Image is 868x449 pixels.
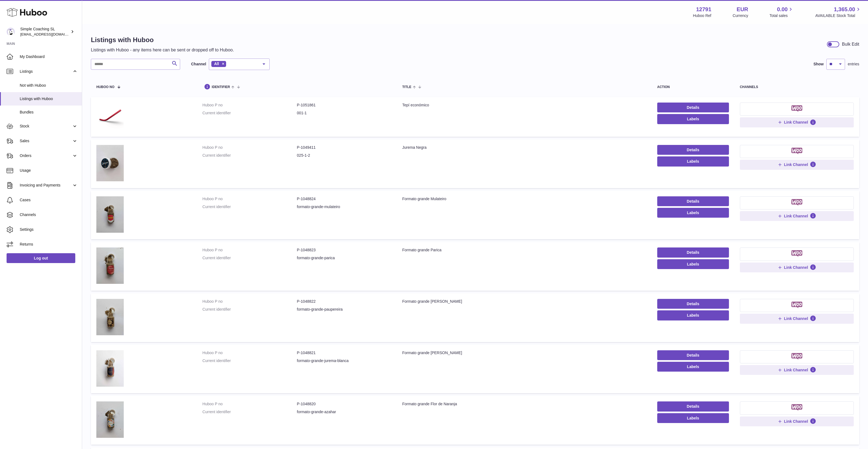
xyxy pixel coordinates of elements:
span: Link Channel [784,316,808,321]
h1: Listings with Huboo [91,36,234,44]
span: [EMAIL_ADDRESS][DOMAIN_NAME] [20,32,80,36]
p: Listings with Huboo - any items here can be sent or dropped off to Huboo. [91,47,234,53]
div: Formato grande Flor de Naranja [402,401,646,407]
span: Stock [20,124,72,129]
a: Details [657,145,729,155]
dt: Current identifier [203,204,297,209]
dt: Huboo P no [203,196,297,202]
button: Labels [657,259,729,269]
dd: 001-1 [297,110,391,116]
dt: Huboo P no [203,247,297,253]
img: woocommerce-small.png [791,302,803,308]
button: Link Channel [740,117,854,127]
span: Bundles [20,110,78,115]
a: Details [657,103,729,112]
dd: formato-grande-paupereira [297,307,391,312]
img: Formato grande Jurema Blanca [96,350,124,387]
img: Formato grande Mulateiro [96,196,124,233]
span: Channels [20,212,78,217]
dt: Huboo P no [203,350,297,355]
div: Formato grande [PERSON_NAME] [402,350,646,355]
span: AVAILABLE Stock Total [815,13,861,18]
span: Not with Huboo [20,83,78,88]
span: My Dashboard [20,54,78,59]
img: Jurema Negra [96,145,124,181]
button: Link Channel [740,416,854,426]
span: Huboo no [96,85,114,89]
dd: P-1048820 [297,401,391,407]
a: Details [657,350,729,360]
button: Link Channel [740,365,854,375]
dt: Current identifier [203,409,297,415]
span: 1,365.00 [834,6,855,13]
strong: 12791 [696,6,711,13]
dd: P-1051861 [297,103,391,108]
button: Link Channel [740,211,854,221]
div: Bulk Edit [842,41,859,47]
div: Currency [733,13,748,18]
span: All [214,62,219,66]
img: woocommerce-small.png [791,250,803,257]
span: Link Channel [784,214,808,218]
div: Formato grande Parica [402,247,646,253]
span: Total sales [769,13,794,18]
dd: 025-1-2 [297,153,391,158]
span: Listings [20,69,72,74]
dd: formato-grande-parica [297,255,391,261]
img: woocommerce-small.png [791,148,803,154]
span: 0.00 [777,6,788,13]
a: Details [657,401,729,411]
div: Tepí económico [402,103,646,108]
dt: Current identifier [203,358,297,363]
div: Simple Coaching SL [20,27,70,37]
button: Labels [657,156,729,166]
span: Sales [20,138,72,144]
dd: P-1048824 [297,196,391,202]
button: Link Channel [740,314,854,323]
dt: Current identifier [203,307,297,312]
span: Returns [20,242,78,247]
span: Link Channel [784,368,808,372]
span: Listings with Huboo [20,96,78,101]
dd: formato-grande-azahar [297,409,391,415]
dt: Huboo P no [203,103,297,108]
dt: Huboo P no [203,401,297,407]
a: 1,365.00 AVAILABLE Stock Total [815,6,861,18]
a: Log out [7,253,75,263]
a: Details [657,299,729,309]
strong: EUR [737,6,748,13]
span: Link Channel [784,162,808,167]
a: Details [657,196,729,206]
a: Details [657,247,729,257]
button: Labels [657,114,729,124]
a: 0.00 Total sales [769,6,794,18]
span: Link Channel [784,120,808,125]
button: Labels [657,208,729,218]
img: woocommerce-small.png [791,404,803,411]
button: Labels [657,413,729,423]
dd: P-1048823 [297,247,391,253]
img: Formato grande Parica [96,247,124,284]
div: Jurema Negra [402,145,646,150]
span: Link Channel [784,419,808,424]
span: Settings [20,227,78,232]
span: Usage [20,168,78,173]
button: Link Channel [740,160,854,170]
dd: formato-grande-jurema-blanca [297,358,391,363]
label: Show [814,62,824,67]
span: entries [848,62,859,67]
dt: Huboo P no [203,145,297,150]
dd: P-1049411 [297,145,391,150]
button: Link Channel [740,263,854,272]
dt: Current identifier [203,110,297,116]
span: identifier [212,85,230,89]
dd: P-1048821 [297,350,391,355]
label: Channel [191,62,206,67]
img: Tepí económico [96,103,124,130]
button: Labels [657,362,729,372]
dd: P-1048822 [297,299,391,304]
div: Huboo Ref [693,13,711,18]
dt: Huboo P no [203,299,297,304]
button: Labels [657,310,729,320]
dd: formato-grande-mulateiro [297,204,391,209]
